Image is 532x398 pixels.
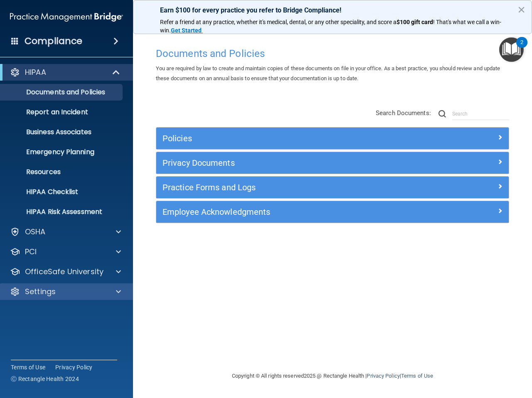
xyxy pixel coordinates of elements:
p: PCI [25,247,37,257]
h5: Practice Forms and Logs [163,183,414,192]
h4: Compliance [25,35,82,47]
span: ! That's what we call a win-win. [160,19,501,34]
a: OSHA [10,227,121,237]
a: Privacy Policy [55,363,93,371]
h5: Policies [163,134,414,143]
p: Settings [25,287,56,297]
strong: Get Started [171,27,202,34]
a: HIPAA [10,67,121,77]
a: Privacy Policy [367,373,399,379]
button: Close [517,3,525,16]
p: Emergency Planning [5,148,119,156]
a: Employee Acknowledgments [163,205,502,219]
span: Search Documents: [376,109,431,117]
p: HIPAA Risk Assessment [5,208,119,216]
strong: $100 gift card [397,19,433,25]
a: Policies [163,132,502,145]
p: Earn $100 for every practice you refer to Bridge Compliance! [160,6,505,14]
p: Business Associates [5,128,119,136]
input: Search [452,108,509,120]
a: Settings [10,287,121,297]
span: You are required by law to create and maintain copies of these documents on file in your office. ... [156,65,500,81]
img: PMB logo [10,9,123,25]
p: Documents and Policies [5,88,119,96]
p: OfficeSafe University [25,267,103,277]
div: 2 [520,42,523,53]
h5: Privacy Documents [163,158,414,167]
p: Report an Incident [5,108,119,116]
h4: Documents and Policies [156,48,509,59]
p: HIPAA Checklist [5,188,119,196]
a: Practice Forms and Logs [163,181,502,194]
p: HIPAA [25,67,46,77]
a: PCI [10,247,121,257]
a: Get Started [171,27,203,34]
button: Open Resource Center, 2 new notifications [499,37,524,62]
span: Refer a friend at any practice, whether it's medical, dental, or any other speciality, and score a [160,19,397,25]
h5: Employee Acknowledgments [163,207,414,216]
img: ic-search.3b580494.png [438,110,446,118]
span: Ⓒ Rectangle Health 2024 [11,375,79,383]
a: Terms of Use [401,373,433,379]
p: Resources [5,168,119,176]
p: OSHA [25,227,46,237]
a: Privacy Documents [163,156,502,170]
div: Copyright © All rights reserved 2025 @ Rectangle Health | | [181,363,484,389]
a: Terms of Use [11,363,45,371]
a: OfficeSafe University [10,267,121,277]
